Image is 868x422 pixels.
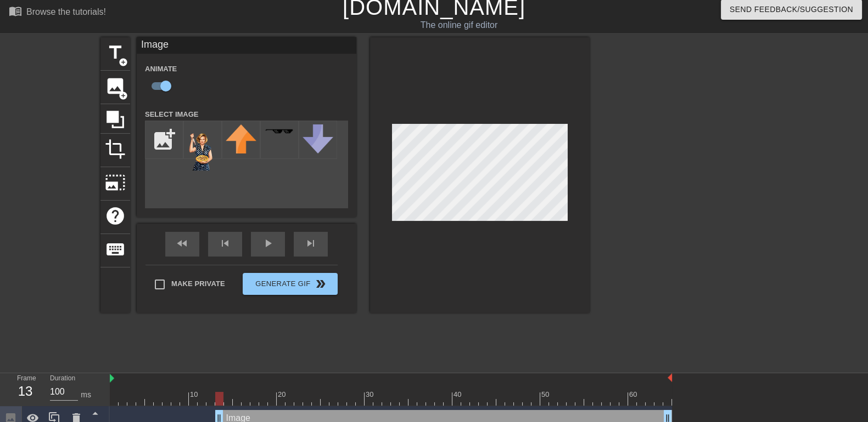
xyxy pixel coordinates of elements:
span: crop [105,139,126,159]
span: Send Feedback/Suggestion [730,3,853,16]
label: Duration [50,375,75,382]
span: Generate Gif [247,277,333,290]
span: skip_next [304,237,317,250]
span: image [105,76,126,96]
div: 60 [629,389,639,400]
img: 9wGQ7-p15527_p_v8_ac-removebg-preview.png [187,124,218,170]
span: skip_previous [219,237,232,250]
div: Image [137,37,356,54]
img: bound-end.png [668,373,672,382]
span: keyboard [105,239,126,260]
div: 50 [541,389,551,400]
span: help [105,206,126,226]
div: Frame [9,373,42,405]
label: Select Image [145,109,199,120]
span: play_arrow [261,237,275,250]
button: Generate Gif [243,273,338,295]
div: 10 [190,389,200,400]
img: downvote.png [303,124,333,153]
span: photo_size_select_large [105,172,126,193]
span: double_arrow [314,277,327,290]
div: ms [81,389,91,401]
span: Make Private [171,278,225,289]
img: upvote.png [226,124,256,153]
div: 30 [366,389,376,400]
span: fast_rewind [176,237,189,250]
label: Animate [145,64,177,75]
div: 40 [453,389,463,400]
span: menu_book [9,4,22,18]
div: The online gif editor [295,19,623,32]
a: Browse the tutorials! [9,4,106,21]
img: deal-with-it.png [264,128,295,134]
div: 20 [278,389,288,400]
span: add_circle [119,91,128,100]
div: Browse the tutorials! [26,7,106,16]
span: title [105,42,126,63]
span: add_circle [119,58,128,67]
div: 13 [17,381,33,401]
